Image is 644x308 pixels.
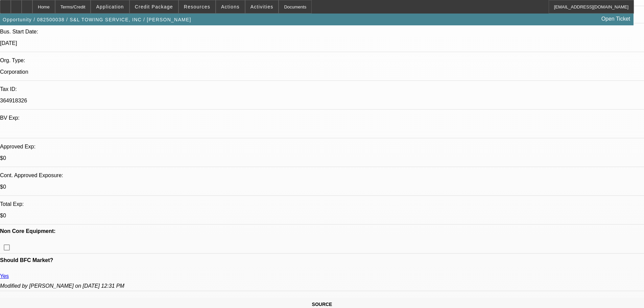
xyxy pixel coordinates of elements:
button: Credit Package [130,0,178,13]
span: SOURCE [312,302,332,307]
span: Application [96,4,124,9]
button: Application [91,0,129,13]
span: Opportunity / 082500038 / S&L TOWING SERVICE, INC / [PERSON_NAME] [3,17,191,22]
button: Resources [179,0,215,13]
a: Open Ticket [599,13,633,25]
span: Credit Package [135,4,173,9]
span: Actions [221,4,240,9]
span: Activities [251,4,273,9]
button: Activities [245,0,279,13]
span: Resources [184,4,210,9]
button: Actions [216,0,245,13]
